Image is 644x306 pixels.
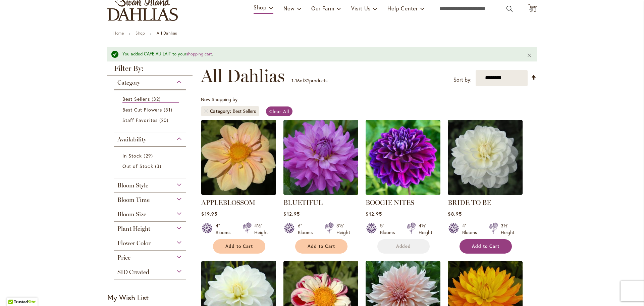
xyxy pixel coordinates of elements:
span: $12.95 [283,211,300,217]
span: In Stock [122,152,142,159]
button: Add to Cart [213,239,265,254]
span: New [283,5,294,12]
img: APPLEBLOSSOM [201,120,276,195]
a: Best Cut Flowers [122,106,179,113]
span: Category [210,108,233,115]
span: $8.95 [448,211,462,217]
span: 1 [291,77,293,84]
span: Bloom Time [117,196,150,204]
div: 3½' Height [336,222,350,236]
a: APPLEBLOSSOM [201,190,276,196]
span: Add to Cart [225,244,253,249]
span: Shop [254,4,267,11]
iframe: Launch Accessibility Center [5,282,24,301]
div: You added CAFE AU LAIT to your . [122,51,517,57]
div: Best Sellers [233,108,256,115]
span: All Dahlias [201,66,285,86]
img: BRIDE TO BE [448,120,523,195]
span: SID Created [117,268,149,276]
img: Loading... [529,6,537,14]
img: Bluetiful [283,120,358,195]
div: 5" Blooms [380,222,399,236]
span: Flower Color [117,239,151,247]
a: Shop [136,31,145,36]
button: 3 [528,4,537,13]
div: 4½' Height [419,222,432,236]
a: BRIDE TO BE [448,190,523,196]
a: BLUETIFUL [283,199,323,207]
span: 20 [159,117,170,124]
img: BOOGIE NITES [366,120,440,195]
span: Add to Cart [308,244,335,249]
span: Category [117,79,140,86]
a: Staff Favorites [122,117,179,124]
span: Help Center [387,5,418,12]
span: Now Shopping by [201,96,237,102]
a: Remove Category Best Sellers [204,109,208,113]
a: BOOGIE NITES [366,199,414,207]
span: Add to Cart [472,244,499,249]
span: 29 [144,152,154,159]
span: Best Sellers [122,96,150,102]
span: Our Farm [311,5,334,12]
p: - of products [291,75,327,86]
a: Out of Stock 3 [122,163,179,170]
span: 16 [295,77,300,84]
span: Price [117,254,130,261]
span: Out of Stock [122,163,153,169]
a: Best Sellers [122,95,179,103]
span: $19.95 [201,211,217,217]
a: shopping cart [186,51,212,57]
a: BOOGIE NITES [366,190,440,196]
span: Bloom Style [117,182,148,189]
div: 6" Blooms [298,222,317,236]
span: Best Cut Flowers [122,106,162,113]
div: 3½' Height [501,222,515,236]
div: 4½' Height [254,222,268,236]
span: Clear All [269,108,289,115]
span: $12.95 [366,211,382,217]
span: Staff Favorites [122,117,158,123]
button: Add to Cart [460,239,512,254]
strong: Filter By: [107,65,193,76]
strong: All Dahlias [157,31,177,36]
span: 3 [155,163,163,170]
span: Plant Height [117,225,150,232]
a: BRIDE TO BE [448,199,491,207]
span: Availability [117,136,146,143]
button: Add to Cart [295,239,347,254]
a: Clear All [266,106,292,116]
span: 31 [164,106,174,113]
a: Home [113,31,124,36]
label: Sort by: [453,74,472,86]
span: Visit Us [351,5,371,12]
span: 32 [152,95,162,102]
span: 32 [304,77,309,84]
a: In Stock 29 [122,152,179,159]
strong: My Wish List [107,293,149,302]
div: 4" Blooms [216,222,234,236]
div: 4" Blooms [462,222,481,236]
a: APPLEBLOSSOM [201,199,255,207]
a: Bluetiful [283,190,358,196]
span: Bloom Size [117,211,146,218]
